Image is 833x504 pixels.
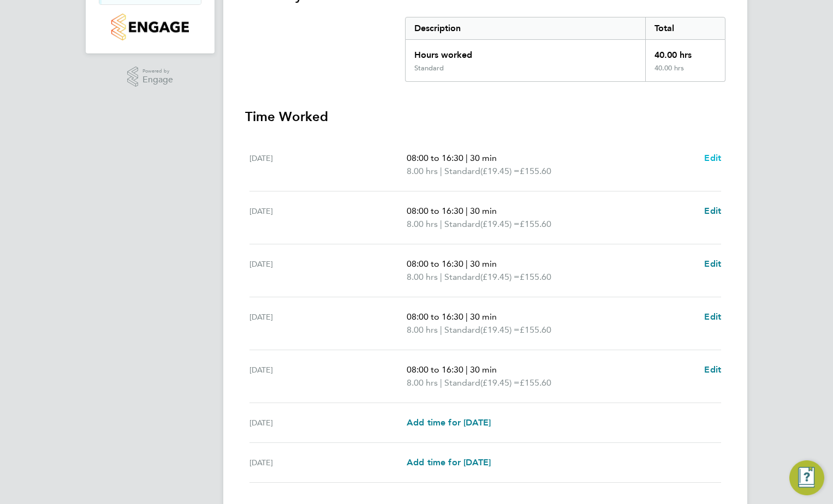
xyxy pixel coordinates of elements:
span: Edit [704,153,721,163]
span: Edit [704,206,721,216]
span: | [440,377,442,388]
a: Edit [704,205,721,218]
span: £155.60 [520,325,551,335]
span: Edit [704,364,721,375]
div: [DATE] [249,257,407,284]
a: Edit [704,363,721,376]
div: Summary [405,17,725,82]
div: Hours worked [406,40,645,64]
span: £155.60 [520,377,551,388]
span: Add time for [DATE] [407,417,491,428]
span: £155.60 [520,166,551,176]
span: (£19.45) = [480,166,520,176]
a: Add time for [DATE] [407,416,491,429]
div: 40.00 hrs [645,40,725,64]
div: Standard [414,64,444,73]
a: Add time for [DATE] [407,456,491,469]
span: £155.60 [520,219,551,229]
span: Powered by [142,67,173,76]
a: Edit [704,257,721,271]
span: 08:00 to 16:30 [407,311,463,322]
span: (£19.45) = [480,219,520,229]
span: 8.00 hrs [407,377,438,388]
span: | [466,206,468,216]
span: 8.00 hrs [407,219,438,229]
div: Total [645,17,725,39]
span: Edit [704,259,721,269]
a: Edit [704,310,721,323]
div: [DATE] [249,310,407,337]
div: [DATE] [249,456,407,469]
div: [DATE] [249,416,407,429]
h3: Time Worked [245,108,725,125]
span: 08:00 to 16:30 [407,206,463,216]
span: | [466,259,468,269]
a: Edit [704,152,721,165]
span: (£19.45) = [480,325,520,335]
span: | [466,311,468,322]
span: 30 min [470,206,497,216]
a: Go to home page [99,14,201,40]
span: 08:00 to 16:30 [407,153,463,163]
div: Description [406,17,645,39]
div: [DATE] [249,363,407,389]
span: Add time for [DATE] [407,457,491,467]
span: | [440,219,442,229]
a: Powered byEngage [127,67,174,87]
span: Standard [444,376,480,389]
span: £155.60 [520,272,551,282]
span: | [440,272,442,282]
span: | [466,153,468,163]
span: | [440,166,442,176]
span: 8.00 hrs [407,166,438,176]
div: 40.00 hrs [645,64,725,81]
span: 30 min [470,259,497,269]
span: (£19.45) = [480,377,520,388]
span: Standard [444,271,480,284]
span: Standard [444,323,480,337]
button: Engage Resource Center [789,460,824,495]
span: 08:00 to 16:30 [407,259,463,269]
span: 8.00 hrs [407,272,438,282]
div: [DATE] [249,205,407,231]
span: 8.00 hrs [407,325,438,335]
span: 30 min [470,153,497,163]
span: Standard [444,165,480,178]
span: | [440,325,442,335]
span: Edit [704,311,721,322]
div: [DATE] [249,152,407,178]
span: (£19.45) = [480,272,520,282]
span: Standard [444,218,480,231]
span: 30 min [470,364,497,375]
img: countryside-properties-logo-retina.png [111,14,188,40]
span: | [466,364,468,375]
span: 08:00 to 16:30 [407,364,463,375]
span: Engage [142,75,173,85]
span: 30 min [470,311,497,322]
